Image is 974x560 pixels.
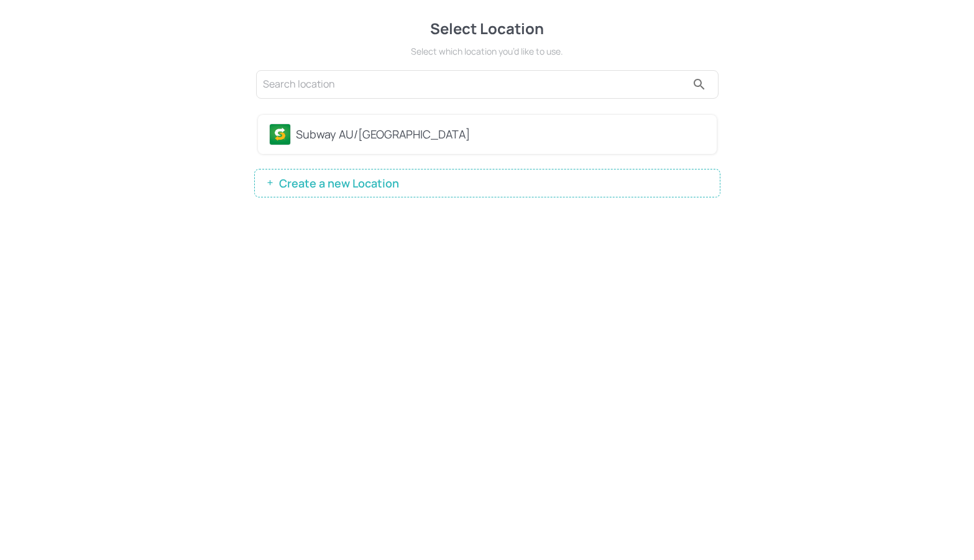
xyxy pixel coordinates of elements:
[273,177,405,189] span: Create a new Location
[270,124,290,145] img: avatar
[254,45,720,58] div: Select which location you’d like to use.
[254,169,720,197] button: Create a new Location
[263,75,687,94] input: Search location
[254,17,720,40] div: Select Location
[687,72,712,97] button: search
[296,126,705,143] div: Subway AU/[GEOGRAPHIC_DATA]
